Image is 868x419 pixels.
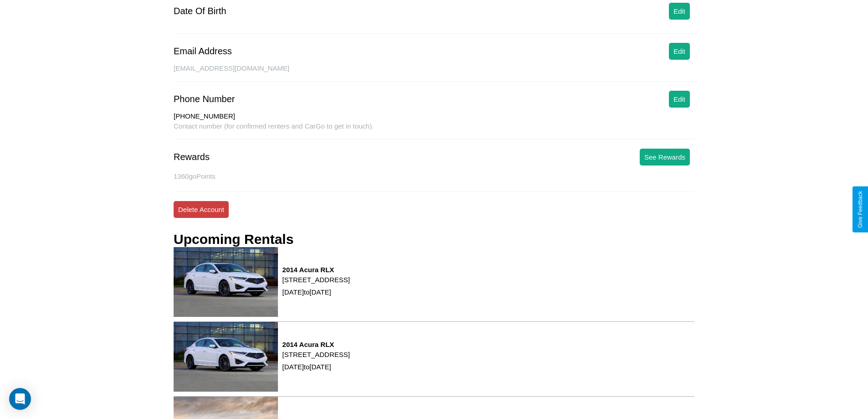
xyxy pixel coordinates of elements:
[669,3,690,20] button: Edit
[174,152,210,162] div: Rewards
[174,322,278,392] img: rental
[282,341,350,348] h3: 2014 Acura RLX
[174,201,229,218] button: Delete Account
[669,43,690,60] button: Edit
[174,170,694,182] p: 1360 goPoints
[640,149,690,166] button: See Rewards
[282,266,350,274] h3: 2014 Acura RLX
[174,46,232,57] div: Email Address
[282,286,350,298] p: [DATE] to [DATE]
[174,247,278,317] img: rental
[174,122,694,140] div: Contact number (for confirmed renters and CarGo to get in touch).
[282,274,350,286] p: [STREET_ADDRESS]
[174,112,694,122] div: [PHONE_NUMBER]
[174,232,293,247] h3: Upcoming Rentals
[174,94,235,104] div: Phone Number
[669,91,690,108] button: Edit
[282,361,350,373] p: [DATE] to [DATE]
[857,191,863,228] div: Give Feedback
[174,64,694,82] div: [EMAIL_ADDRESS][DOMAIN_NAME]
[282,348,350,361] p: [STREET_ADDRESS]
[174,6,226,16] div: Date Of Birth
[9,388,31,410] div: Open Intercom Messenger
